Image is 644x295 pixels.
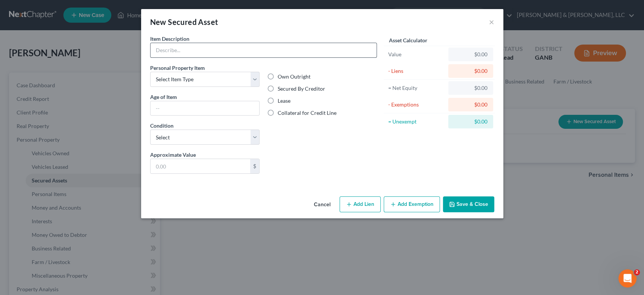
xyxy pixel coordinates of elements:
[388,67,445,75] div: - Liens
[150,122,174,130] label: Condition
[388,51,445,58] div: Value
[308,197,337,212] button: Cancel
[278,73,310,80] label: Own Outright
[150,17,218,27] div: New Secured Asset
[388,118,445,125] div: = Unexempt
[278,109,337,117] label: Collateral for Credit Line
[278,97,290,105] label: Lease
[150,36,189,42] span: Item Description
[151,43,377,57] input: Describe...
[454,51,487,58] div: $0.00
[489,17,494,26] button: ×
[454,84,487,92] div: $0.00
[388,101,445,108] div: - Exemptions
[151,101,260,116] input: --
[618,269,636,287] iframe: Intercom live chat
[443,196,494,212] button: Save & Close
[150,93,177,101] label: Age of Item
[389,36,427,44] label: Asset Calculator
[634,269,640,275] span: 2
[151,159,251,173] input: 0.00
[388,84,445,92] div: = Net Equity
[454,118,487,125] div: $0.00
[250,159,259,173] div: $
[150,151,196,158] span: Approximate Value
[454,67,487,75] div: $0.00
[278,85,325,93] label: Secured By Creditor
[340,196,381,212] button: Add Lien
[150,64,205,72] label: Personal Property Item
[454,101,487,108] div: $0.00
[384,196,440,212] button: Add Exemption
